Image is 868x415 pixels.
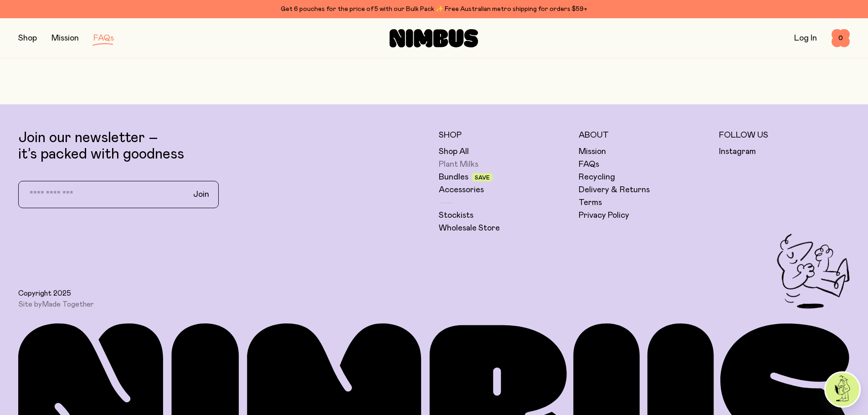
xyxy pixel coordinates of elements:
div: Get 6 pouches for the price of 5 with our Bulk Pack ✨ Free Australian metro shipping for orders $59+ [18,4,850,15]
a: Wholesale Store [439,223,500,234]
a: Recycling [579,172,615,183]
a: Delivery & Returns [579,184,650,195]
a: Bundles [439,172,468,183]
h5: Shop [439,130,570,141]
a: Log In [794,34,817,42]
a: Stockists [439,210,473,221]
img: agent [826,373,859,406]
a: FAQs [93,34,114,42]
button: Join [186,185,216,204]
a: Shop All [439,146,469,157]
span: Copyright 2025 [18,289,71,298]
a: Instagram [719,146,756,157]
h5: Follow Us [719,130,850,141]
button: 0 [832,29,850,47]
p: Join our newsletter – it’s packed with goodness [18,130,430,163]
span: Join [193,189,209,200]
a: Mission [579,146,606,157]
a: FAQs [579,159,599,170]
a: Terms [579,197,602,208]
a: Plant Milks [439,159,478,170]
a: Made Together [42,301,94,308]
span: Site by [18,300,94,309]
h5: About [579,130,710,141]
span: Save [475,175,490,180]
a: Accessories [439,184,484,195]
a: Mission [51,34,79,42]
a: Privacy Policy [579,210,629,221]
